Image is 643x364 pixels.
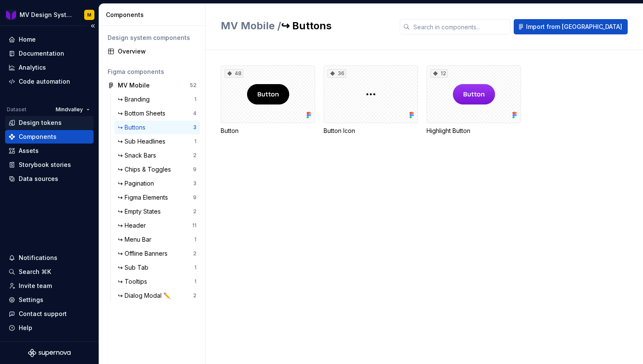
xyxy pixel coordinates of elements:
[193,166,196,173] div: 9
[104,45,200,58] a: Overview
[5,172,94,186] a: Data sources
[118,123,149,132] div: ↪ Buttons
[19,296,43,304] div: Settings
[114,289,200,302] a: ↪ Dialog Modal ✏️2
[52,104,94,116] button: Mindvalley
[118,235,155,244] div: ↪ Menu Bar
[114,135,200,148] a: ↪ Sub Headlines1
[2,6,97,24] button: MV Design System MobileM
[194,236,196,243] div: 1
[5,251,94,265] button: Notifications
[193,292,196,299] div: 2
[118,95,153,104] div: ↪ Branding
[5,61,94,74] a: Analytics
[221,20,281,32] span: MV Mobile /
[19,49,64,58] div: Documentation
[427,127,521,135] div: Highlight Button
[114,163,200,176] a: ↪ Chips & Toggles9
[114,107,200,120] a: ↪ Bottom Sheets4
[19,63,46,72] div: Analytics
[114,247,200,260] a: ↪ Offline Banners2
[192,222,196,229] div: 11
[114,121,200,134] a: ↪ Buttons3
[190,82,196,89] div: 52
[118,81,150,90] div: MV Mobile
[5,321,94,335] button: Help
[56,106,83,113] span: Mindvalley
[324,127,418,135] div: Button Icon
[28,349,71,357] svg: Supernova Logo
[5,307,94,321] button: Contact support
[87,11,91,18] div: M
[104,79,200,92] a: MV Mobile52
[193,152,196,159] div: 2
[5,116,94,130] a: Design tokens
[194,264,196,271] div: 1
[19,147,39,155] div: Assets
[19,175,58,183] div: Data sources
[19,119,62,127] div: Design tokens
[118,291,174,300] div: ↪ Dialog Modal ✏️
[118,207,164,216] div: ↪ Empty States
[19,268,51,276] div: Search ⌘K
[221,65,315,135] div: 48Button
[193,208,196,215] div: 2
[221,19,390,33] h2: ↪ Buttons
[526,23,622,31] span: Import from [GEOGRAPHIC_DATA]
[19,324,32,332] div: Help
[5,47,94,60] a: Documentation
[194,96,196,103] div: 1
[19,310,67,318] div: Contact support
[114,219,200,232] a: ↪ Header11
[194,138,196,145] div: 1
[193,180,196,187] div: 3
[114,261,200,274] a: ↪ Sub Tab1
[324,65,418,135] div: 36Button Icon
[118,165,174,174] div: ↪ Chips & Toggles
[114,177,200,190] a: ↪ Pagination3
[106,11,202,19] div: Components
[5,279,94,293] a: Invite team
[118,263,152,272] div: ↪ Sub Tab
[114,191,200,204] a: ↪ Figma Elements9
[118,193,171,202] div: ↪ Figma Elements
[5,293,94,307] a: Settings
[118,277,151,286] div: ↪ Tooltips
[221,127,315,135] div: Button
[7,106,26,113] div: Dataset
[5,144,94,158] a: Assets
[20,11,74,19] div: MV Design System Mobile
[5,158,94,172] a: Storybook stories
[5,75,94,88] a: Code automation
[5,265,94,279] button: Search ⌘K
[114,275,200,288] a: ↪ Tooltips1
[19,254,57,262] div: Notifications
[19,161,71,169] div: Storybook stories
[194,278,196,285] div: 1
[118,221,149,230] div: ↪ Header
[5,130,94,144] a: Components
[118,47,196,56] div: Overview
[118,179,157,188] div: ↪ Pagination
[193,124,196,131] div: 3
[430,69,448,78] div: 12
[6,10,16,20] img: b3ac2a31-7ea9-4fd1-9cb6-08b90a735998.png
[427,65,521,135] div: 12Highlight Button
[114,233,200,246] a: ↪ Menu Bar1
[327,69,346,78] div: 36
[5,33,94,46] a: Home
[118,151,159,160] div: ↪ Snack Bars
[19,35,36,44] div: Home
[225,69,243,78] div: 48
[193,250,196,257] div: 2
[114,149,200,162] a: ↪ Snack Bars2
[193,194,196,201] div: 9
[193,110,196,117] div: 4
[114,205,200,218] a: ↪ Empty States2
[87,20,99,32] button: Collapse sidebar
[118,249,171,258] div: ↪ Offline Banners
[114,93,200,106] a: ↪ Branding1
[108,34,196,42] div: Design system components
[19,133,57,141] div: Components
